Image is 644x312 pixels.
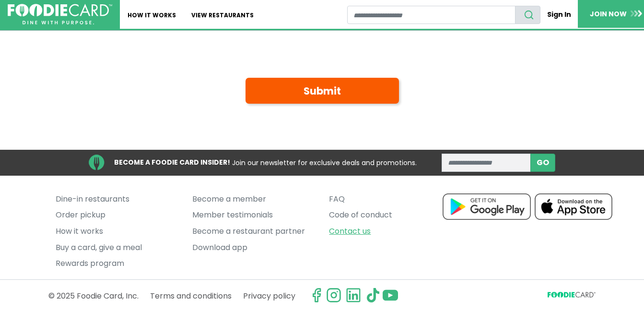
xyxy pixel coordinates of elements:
input: enter email address [442,154,531,172]
img: tiktok.svg [365,288,381,303]
a: Rewards program [56,255,178,272]
iframe: reCAPTCHA [226,29,372,66]
a: Dine-in restaurants [56,191,178,207]
button: Submit [246,78,399,104]
a: How it works [56,223,178,240]
a: Member testimonials [192,207,315,224]
svg: FoodieCard [548,292,596,301]
img: FoodieCard; Eat, Drink, Save, Donate [8,4,112,25]
input: restaurant search [347,6,515,24]
a: Privacy policy [243,288,295,304]
img: youtube.svg [383,288,398,303]
strong: BECOME A FOODIE CARD INSIDER! [114,157,230,167]
a: Sign In [540,6,578,24]
a: Code of conduct [329,207,451,224]
button: subscribe [530,154,555,172]
a: Contact us [329,223,451,240]
a: Buy a card, give a meal [56,240,178,256]
a: Become a member [192,191,315,207]
a: FAQ [329,191,451,207]
a: Order pickup [56,207,178,224]
a: Terms and conditions [150,288,232,304]
a: Become a restaurant partner [192,223,315,240]
span: Join our newsletter for exclusive deals and promotions. [232,158,417,168]
p: © 2025 Foodie Card, Inc. [48,288,139,304]
img: linkedin.svg [346,288,361,303]
a: Download app [192,240,315,256]
button: search [515,6,540,24]
svg: check us out on facebook [309,288,324,303]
